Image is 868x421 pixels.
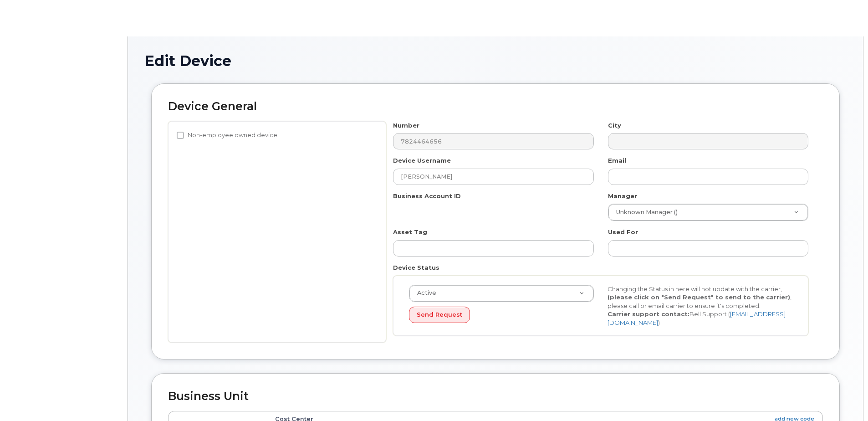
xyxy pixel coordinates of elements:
label: Email [608,156,626,165]
h2: Business Unit [168,390,823,403]
label: City [608,121,621,130]
label: Device Status [393,263,439,272]
a: Unknown Manager () [608,204,808,221]
strong: Carrier support contact: [608,310,689,318]
strong: (please click on "Send Request" to send to the carrier) [608,293,790,301]
label: Asset Tag [393,228,427,236]
label: Manager [608,192,637,200]
label: Device Username [393,156,451,165]
label: Used For [608,228,638,236]
label: Non-employee owned device [177,130,277,141]
span: Unknown Manager () [611,208,678,216]
h1: Edit Device [144,53,847,69]
input: Non-employee owned device [177,132,184,139]
label: Number [393,121,419,130]
label: Business Account ID [393,192,461,200]
button: Send Request [409,307,470,323]
h2: Device General [168,100,823,113]
div: Changing the Status in here will not update with the carrier, , please call or email carrier to e... [601,285,799,327]
span: Active [412,289,436,297]
a: [EMAIL_ADDRESS][DOMAIN_NAME] [608,310,786,326]
a: Active [409,285,593,302]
